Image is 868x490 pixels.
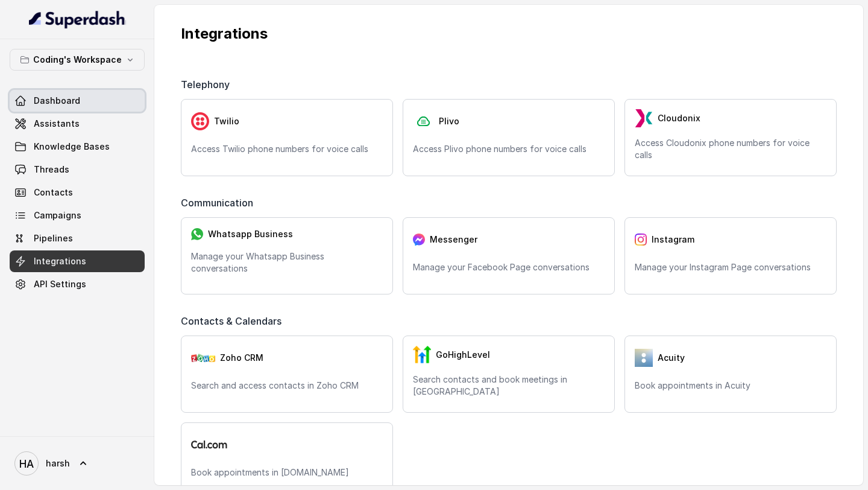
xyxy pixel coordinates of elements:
[10,227,145,249] a: Pipelines
[220,352,263,364] span: Zoho CRM
[34,209,81,221] span: Campaigns
[413,346,431,364] img: GHL.59f7fa3143240424d279.png
[33,52,122,67] p: Coding's Workspace
[191,466,383,479] p: Book appointments in [DOMAIN_NAME]
[34,141,110,153] span: Knowledge Bases
[635,234,647,246] img: instagram.04eb0078a085f83fc525.png
[181,77,234,92] span: Telephony
[19,457,34,470] text: HA
[658,112,700,124] span: Cloudonix
[430,234,477,246] span: Messenger
[191,228,203,240] img: whatsapp.f50b2aaae0bd8934e9105e63dc750668.svg
[29,10,126,29] img: light.svg
[34,255,86,267] span: Integrations
[34,95,80,107] span: Dashboard
[34,118,80,130] span: Assistants
[34,278,86,290] span: API Settings
[658,352,685,364] span: Acuity
[34,164,69,176] span: Threads
[413,234,425,246] img: messenger.2e14a0163066c29f9ca216c7989aa592.svg
[413,261,605,273] p: Manage your Facebook Page conversations
[191,441,227,448] img: logo.svg
[34,232,73,244] span: Pipelines
[181,314,286,328] span: Contacts & Calendars
[652,234,694,246] span: Instagram
[46,457,70,469] span: harsh
[191,250,383,275] p: Manage your Whatsapp Business conversations
[10,273,145,295] a: API Settings
[10,250,145,272] a: Integrations
[34,186,73,199] span: Contacts
[635,109,653,127] img: LzEnlUgADIwsuYwsTIxNLkxQDEyBEgDTDZAMjs1Qgy9jUyMTMxBzEB8uASKBKLgDqFxF08kI1lQAAAABJRU5ErkJggg==
[10,205,145,226] a: Campaigns
[181,24,837,43] p: Integrations
[10,159,145,180] a: Threads
[635,137,826,161] p: Access Cloudonix phone numbers for voice calls
[10,90,145,112] a: Dashboard
[635,349,653,367] img: 5vvjV8cQY1AVHSZc2N7qU9QabzYIM+zpgiA0bbq9KFoni1IQNE8dHPp0leJjYW31UJeOyZnSBUO77gdMaNhFCgpjLZzFnVhVC...
[208,228,293,240] span: Whatsapp Business
[413,112,434,131] img: plivo.d3d850b57a745af99832d897a96997ac.svg
[10,182,145,203] a: Contacts
[191,112,209,130] img: twilio.7c09a4f4c219fa09ad352260b0a8157b.svg
[436,349,490,361] span: GoHighLevel
[439,115,459,127] span: Plivo
[635,380,826,392] p: Book appointments in Acuity
[191,143,383,155] p: Access Twilio phone numbers for voice calls
[635,261,826,273] p: Manage your Instagram Page conversations
[214,115,239,127] span: Twilio
[10,113,145,135] a: Assistants
[10,136,145,157] a: Knowledge Bases
[181,196,258,210] span: Communication
[10,49,145,71] button: Coding's Workspace
[191,354,215,362] img: zohoCRM.b78897e9cd59d39d120b21c64f7c2b3a.svg
[413,374,605,398] p: Search contacts and book meetings in [GEOGRAPHIC_DATA]
[191,380,383,392] p: Search and access contacts in Zoho CRM
[10,447,145,480] a: harsh
[413,143,605,155] p: Access Plivo phone numbers for voice calls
